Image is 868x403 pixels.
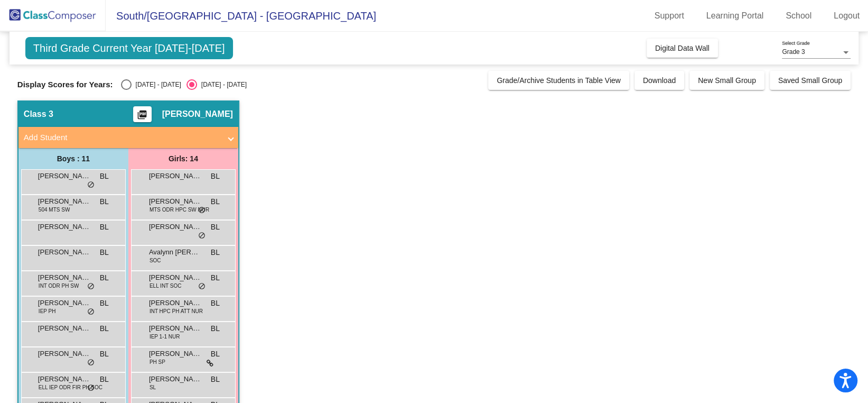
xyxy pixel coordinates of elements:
[133,106,152,122] button: Print Students Details
[634,71,684,90] button: Download
[24,109,53,120] span: Class 3
[87,308,95,316] span: do_not_disturb_alt
[100,171,109,182] span: BL
[87,181,95,189] span: do_not_disturb_alt
[18,148,128,169] div: Boys : 11
[149,323,202,334] span: [PERSON_NAME]
[39,307,56,315] span: IEP PH
[38,247,91,258] span: [PERSON_NAME]
[647,39,718,58] button: Digital Data Wall
[150,206,209,214] span: MTS ODR HPC SW NUR
[150,383,156,391] span: SL
[782,48,805,56] span: Grade 3
[17,80,113,89] span: Display Scores for Years:
[646,7,693,24] a: Support
[770,71,851,90] button: Saved Small Group
[150,257,161,264] span: SOC
[149,272,202,283] span: [PERSON_NAME]
[39,383,102,391] span: ELL IEP ODR FIR PH SOC
[149,349,202,359] span: [PERSON_NAME]
[100,323,109,334] span: BL
[197,80,247,89] div: [DATE] - [DATE]
[698,76,756,85] span: New Small Group
[25,37,233,59] span: Third Grade Current Year [DATE]-[DATE]
[87,359,95,367] span: do_not_disturb_alt
[150,282,182,290] span: ELL INT SOC
[198,232,206,240] span: do_not_disturb_alt
[38,323,91,334] span: [PERSON_NAME]
[149,374,202,384] span: [PERSON_NAME]
[149,171,202,181] span: [PERSON_NAME]
[778,76,842,85] span: Saved Small Group
[150,358,165,366] span: PH SP
[100,298,109,309] span: BL
[150,307,203,315] span: INT HPC PH ATT NUR
[211,323,220,334] span: BL
[38,349,91,359] span: [PERSON_NAME]
[38,196,91,207] span: [PERSON_NAME]
[162,109,233,120] span: [PERSON_NAME]
[698,7,772,24] a: Learning Portal
[150,333,180,341] span: IEP 1-1 NUR
[497,76,621,85] span: Grade/Archive Students in Table View
[198,282,206,291] span: do_not_disturb_alt
[488,71,629,90] button: Grade/Archive Students in Table View
[149,298,202,308] span: [PERSON_NAME]
[38,272,91,283] span: [PERSON_NAME]
[38,298,91,308] span: [PERSON_NAME]
[643,76,676,85] span: Download
[100,222,109,233] span: BL
[100,272,109,283] span: BL
[38,374,91,384] span: [PERSON_NAME] [PERSON_NAME]
[39,282,79,290] span: INT ODR PH SW
[100,196,109,207] span: BL
[87,282,95,291] span: do_not_disturb_alt
[211,374,220,385] span: BL
[100,247,109,258] span: BL
[655,44,710,52] span: Digital Data Wall
[18,127,238,148] mat-expansion-panel-header: Add Student
[149,222,202,232] span: [PERSON_NAME]
[211,196,220,207] span: BL
[689,71,764,90] button: New Small Group
[825,7,868,24] a: Logout
[149,196,202,207] span: [PERSON_NAME]
[132,80,181,89] div: [DATE] - [DATE]
[211,349,220,360] span: BL
[211,247,220,258] span: BL
[211,272,220,283] span: BL
[149,247,202,258] span: Avalynn [PERSON_NAME]
[24,132,220,144] mat-panel-title: Add Student
[39,206,70,214] span: 504 MTS SW
[87,384,95,392] span: do_not_disturb_alt
[38,222,91,232] span: [PERSON_NAME]
[211,298,220,309] span: BL
[136,109,148,124] mat-icon: picture_as_pdf
[211,171,220,182] span: BL
[100,374,109,385] span: BL
[198,206,206,215] span: do_not_disturb_alt
[38,171,91,181] span: [PERSON_NAME]
[777,7,820,24] a: School
[121,79,247,90] mat-radio-group: Select an option
[106,7,376,24] span: South/[GEOGRAPHIC_DATA] - [GEOGRAPHIC_DATA]
[128,148,238,169] div: Girls: 14
[100,349,109,360] span: BL
[211,222,220,233] span: BL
